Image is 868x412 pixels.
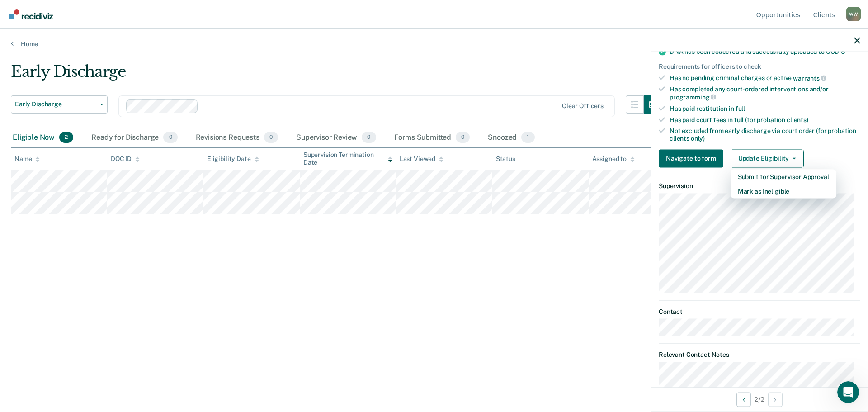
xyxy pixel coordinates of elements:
button: Next Opportunity [768,392,783,407]
div: Last Viewed [400,155,443,163]
div: 2 / 2 [651,387,868,411]
span: Early Discharge [15,100,96,108]
div: Snoozed [486,128,536,148]
div: DOC ID [111,155,140,163]
button: Navigate to form [659,149,723,167]
div: Status [496,155,515,163]
span: clients) [787,116,808,123]
a: Home [11,40,857,48]
dt: Supervision [659,182,860,189]
button: Mark as Ineligible [731,184,836,198]
div: Requirements for officers to check [659,62,860,70]
span: full [736,104,745,112]
div: Has no pending criminal charges or active [670,74,860,82]
div: Eligibility Date [207,155,259,163]
button: Submit for Supervisor Approval [731,169,836,184]
div: Clear officers [562,102,604,110]
a: Navigate to form link [659,149,727,167]
button: Previous Opportunity [736,392,751,407]
div: Forms Submitted [392,128,472,148]
div: Has paid court fees in full (for probation [670,116,860,123]
div: Not excluded from early discharge via court order (for probation clients [670,127,860,142]
div: Assigned to [592,155,635,163]
div: Eligible Now [11,128,75,148]
button: Profile dropdown button [846,7,861,21]
div: Supervision Termination Date [303,151,392,166]
div: Revisions Requests [194,128,280,148]
button: Update Eligibility [731,149,804,167]
span: 0 [456,132,470,143]
span: 0 [264,132,278,143]
span: 0 [362,132,376,143]
img: Recidiviz [9,9,53,19]
div: Has completed any court-ordered interventions and/or [670,85,860,101]
span: only) [691,135,705,142]
div: Ready for Discharge [90,128,179,148]
div: DNA has been collected and successfully uploaded to [670,47,860,55]
div: Has paid restitution in [670,104,860,112]
span: warrants [793,74,826,81]
iframe: Intercom live chat [837,381,859,403]
span: programming [670,93,716,100]
div: Dropdown Menu [731,169,836,198]
div: Name [14,155,40,163]
div: Early Discharge [11,62,662,88]
span: 2 [59,132,73,143]
span: 0 [163,132,177,143]
dt: Contact [659,308,860,315]
span: 1 [521,132,534,143]
dt: Relevant Contact Notes [659,350,860,358]
div: Supervisor Review [294,128,378,148]
div: W W [846,7,861,21]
